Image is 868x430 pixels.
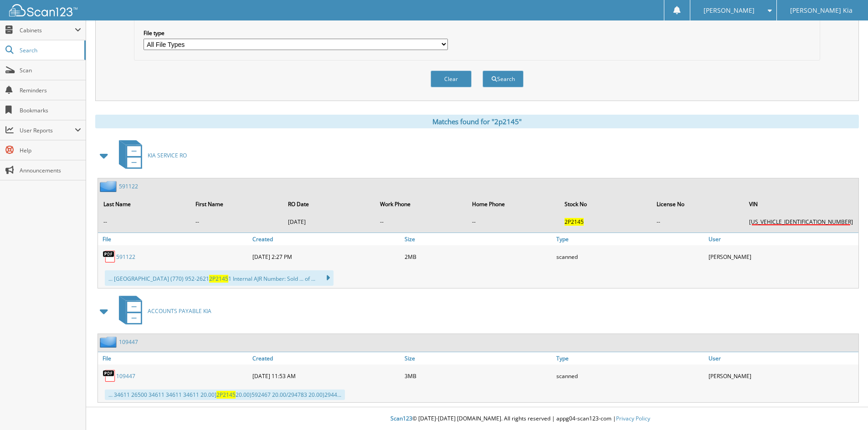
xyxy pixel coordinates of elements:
th: Home Phone [467,195,559,213]
a: KIA SERVICE RO [113,137,187,173]
td: -- [375,214,467,229]
div: [PERSON_NAME] [706,248,858,266]
span: Scan [20,66,81,74]
a: ACCOUNTS PAYABLE KIA [113,293,211,329]
label: File type [144,29,448,37]
span: 2P2145 [209,275,228,283]
span: Help [20,147,81,154]
button: Search [483,71,524,87]
a: 109447 [119,338,138,346]
a: Type [554,352,706,364]
td: -- [467,214,559,229]
span: KIA SERVICE RO [148,152,187,159]
span: [PERSON_NAME] Kia [790,8,853,13]
a: Size [402,233,555,245]
span: Cabinets [20,26,75,34]
span: Scan123 [390,415,412,422]
img: PDF.png [103,250,116,263]
td: [DATE] [283,214,375,229]
th: Work Phone [375,195,467,213]
div: ... 34611 26500 34611 34611 34611 20.00] 20.00)592467 20.00/294783 20.00)2944... [105,390,345,400]
img: PDF.png [103,369,116,383]
div: scanned [554,367,706,385]
span: 2P2145 [216,391,236,399]
span: ACCOUNTS PAYABLE KIA [148,307,211,315]
iframe: Chat Widget [822,386,868,430]
a: Size [402,352,555,364]
a: Created [250,233,402,245]
a: 591122 [116,253,135,261]
a: User [706,352,858,364]
span: User Reports [20,126,75,134]
img: folder2.png [100,181,119,192]
div: [DATE] 2:27 PM [250,248,402,266]
th: License No [652,195,744,213]
a: File [98,233,250,245]
span: Search [20,46,80,54]
div: 2MB [402,248,555,266]
span: [PERSON_NAME] [704,8,755,13]
span: [US_VEHICLE_IDENTIFICATION_NUMBER] [749,218,853,226]
button: Clear [431,71,472,87]
div: 3MB [402,367,555,385]
span: Announcements [20,167,81,174]
div: [PERSON_NAME] [706,367,858,385]
th: First Name [191,195,282,213]
span: 2P2145 [565,218,584,226]
div: ... [GEOGRAPHIC_DATA] (770) 952-2621 1 Internal AJR Number: Sold ... of ... [105,270,334,286]
div: Matches found for "2p2145" [95,115,859,128]
a: User [706,233,858,245]
a: Type [554,233,706,245]
a: 591122 [119,182,138,190]
div: © [DATE]-[DATE] [DOMAIN_NAME]. All rights reserved | appg04-scan123-com | [172,408,868,430]
th: Stock No [560,195,652,213]
img: folder2.png [100,336,119,348]
a: 109447 [116,372,135,380]
th: VIN [745,195,858,213]
td: -- [99,214,190,229]
a: Created [250,352,402,364]
span: Reminders [20,86,81,94]
img: scan123-logo-white.svg [9,4,77,16]
th: Last Name [99,195,190,213]
span: Bookmarks [20,106,81,114]
a: Privacy Policy [616,415,650,422]
a: File [98,352,250,364]
td: -- [652,214,744,229]
td: -- [191,214,282,229]
div: scanned [554,248,706,266]
div: [DATE] 11:53 AM [250,367,402,385]
th: RO Date [283,195,375,213]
